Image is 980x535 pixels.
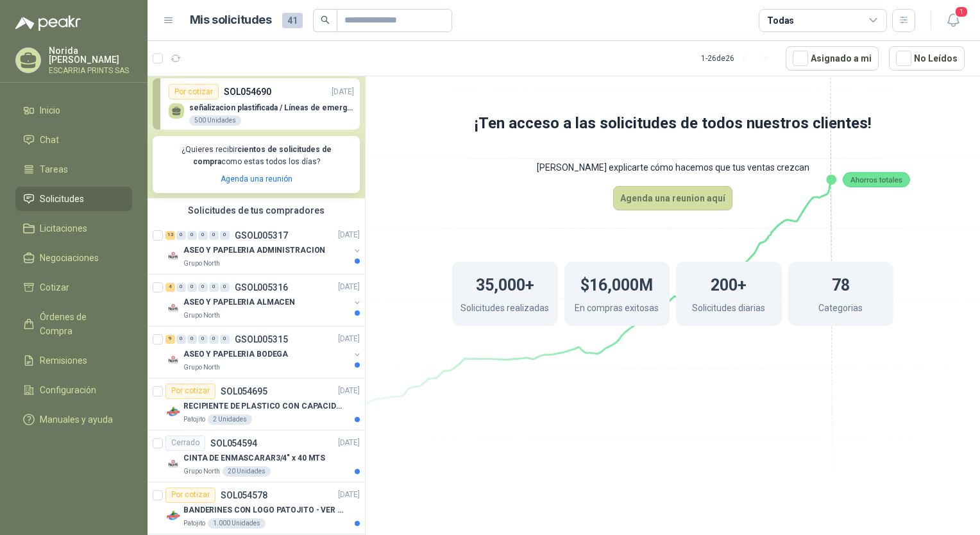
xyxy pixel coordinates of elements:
p: Solicitudes diarias [692,301,765,318]
img: Company Logo [165,352,181,368]
div: 0 [220,231,230,240]
h1: 200+ [711,269,747,298]
span: Órdenes de Compra [40,310,120,338]
a: Tareas [15,157,132,182]
img: Company Logo [165,248,181,264]
p: Categorias [818,301,863,318]
div: 0 [198,335,208,344]
div: Por cotizar [165,488,215,503]
p: CINTA DE ENMASCARAR3/4" x 40 MTS [183,452,325,464]
p: ASEO Y PAPELERIA BODEGA [183,348,288,361]
div: Todas [767,13,794,28]
p: [DATE] [338,229,360,241]
img: Logo peakr [15,15,81,31]
a: Cotizar [15,275,132,300]
div: 0 [220,283,230,292]
img: Company Logo [165,508,181,523]
p: [DATE] [338,489,360,501]
div: 2 Unidades [208,414,252,425]
a: Por cotizarSOL054578[DATE] Company LogoBANDERINES CON LOGO PATOJITO - VER DOC ADJUNTOPatojito1.00... [148,482,365,534]
button: Agenda una reunion aquí [613,186,732,210]
div: 13 [165,231,175,240]
span: Chat [40,133,59,147]
p: [DATE] [332,86,354,98]
div: 0 [187,231,197,240]
p: [DATE] [338,281,360,293]
div: 1.000 Unidades [208,518,266,529]
a: Por cotizarSOL054695[DATE] Company LogoRECIPIENTE DE PLASTICO CON CAPACIDAD DE 1.8 LT PARA LA EXT... [148,378,365,430]
a: Agenda una reunión [221,174,292,183]
a: CerradoSOL054594[DATE] Company LogoCINTA DE ENMASCARAR3/4" x 40 MTSGrupo North20 Unidades [148,430,365,482]
span: 41 [282,13,303,28]
span: search [321,15,330,24]
p: SOL054690 [224,85,271,99]
p: ¿Quieres recibir como estas todos los días? [160,144,352,168]
p: ASEO Y PAPELERIA ADMINISTRACION [183,244,325,257]
h1: 35,000+ [476,269,534,298]
p: señalizacion plastificada / Líneas de emergencia [189,103,354,112]
div: 0 [176,335,186,344]
button: No Leídos [889,46,965,71]
p: [DATE] [338,333,360,345]
b: cientos de solicitudes de compra [193,145,332,166]
span: Manuales y ayuda [40,412,113,427]
div: 9 [165,335,175,344]
h1: $16,000M [580,269,653,298]
span: Remisiones [40,353,87,368]
p: GSOL005316 [235,283,288,292]
div: 4 [165,283,175,292]
img: Company Logo [165,456,181,471]
p: Solicitudes realizadas [460,301,549,318]
a: Remisiones [15,348,132,373]
p: GSOL005315 [235,335,288,344]
p: Norida [PERSON_NAME] [49,46,132,64]
div: Por cotizar [165,384,215,399]
div: 0 [187,283,197,292]
a: Solicitudes [15,187,132,211]
h1: 78 [832,269,850,298]
p: Grupo North [183,466,220,477]
p: BANDERINES CON LOGO PATOJITO - VER DOC ADJUNTO [183,504,343,516]
p: ASEO Y PAPELERIA ALMACEN [183,296,295,309]
div: Cerrado [165,436,205,451]
a: Inicio [15,98,132,123]
div: 500 Unidades [189,115,241,126]
a: Chat [15,128,132,152]
div: 0 [220,335,230,344]
p: Grupo North [183,259,220,269]
span: Tareas [40,162,68,176]
a: 13 0 0 0 0 0 GSOL005317[DATE] Company LogoASEO Y PAPELERIA ADMINISTRACIONGrupo North [165,228,362,269]
div: 20 Unidades [223,466,271,477]
span: Cotizar [40,280,69,294]
p: SOL054594 [210,439,257,448]
a: Por cotizarSOL054690[DATE] señalizacion plastificada / Líneas de emergencia500 Unidades [153,78,360,130]
img: Company Logo [165,404,181,420]
a: Licitaciones [15,216,132,241]
p: Grupo North [183,310,220,321]
p: [DATE] [338,385,360,397]
div: 0 [176,283,186,292]
a: Configuración [15,378,132,402]
p: Patojito [183,518,205,529]
a: 9 0 0 0 0 0 GSOL005315[DATE] Company LogoASEO Y PAPELERIA BODEGAGrupo North [165,332,362,373]
button: 1 [942,9,965,32]
a: Negociaciones [15,246,132,270]
p: SOL054695 [221,387,267,396]
img: Company Logo [165,300,181,316]
a: 4 0 0 0 0 0 GSOL005316[DATE] Company LogoASEO Y PAPELERIA ALMACENGrupo North [165,280,362,321]
p: En compras exitosas [575,301,659,318]
p: [DATE] [338,437,360,449]
div: Por cotizar [169,84,219,99]
div: 0 [176,231,186,240]
p: SOL054578 [221,491,267,500]
div: 1 - 26 de 26 [701,48,775,69]
p: Grupo North [183,362,220,373]
div: 0 [187,335,197,344]
p: Patojito [183,414,205,425]
span: Licitaciones [40,221,87,235]
p: ESCARRIA PRINTS SAS [49,67,132,74]
h1: Mis solicitudes [190,11,272,30]
a: Manuales y ayuda [15,407,132,432]
span: Inicio [40,103,60,117]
